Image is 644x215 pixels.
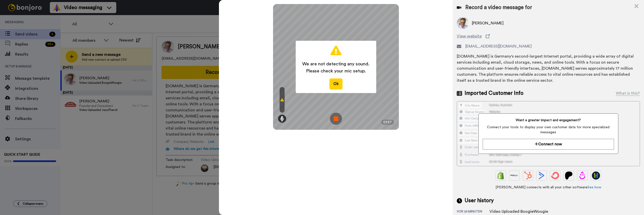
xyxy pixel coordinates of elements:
[457,53,640,83] div: [DOMAIN_NAME] is Germany's second-largest Internet portal, providing a wide array of digital serv...
[329,78,343,89] button: Ok
[538,171,546,180] img: ActiveCampaign
[483,139,614,150] button: Connect now
[465,197,494,204] span: User history
[616,90,640,96] div: What is this?
[483,125,614,135] span: Connect your tools to display your own customer data for more specialized messages
[465,43,532,49] span: [EMAIL_ADDRESS][DOMAIN_NAME]
[592,171,600,180] img: GoHighLevel
[489,208,548,214] div: Video Uploaded BoogieWoogie
[381,120,394,125] div: 01:27
[483,118,614,123] span: Want a greater impact and engagement?
[510,171,518,180] img: Ontraport
[302,60,369,67] span: We are not detecting any sound.
[457,185,640,190] span: [PERSON_NAME] connects with all your other software
[524,171,532,180] img: Hubspot
[578,171,586,180] img: Drip
[465,90,523,97] span: Imported Customer Info
[551,171,559,180] img: ConvertKit
[330,113,342,125] img: ic_record_stop.svg
[457,33,640,39] a: View website
[565,171,573,180] img: Patreon
[587,186,601,189] a: See how
[497,171,505,180] img: Shopify
[457,33,482,39] span: View website
[457,209,489,214] div: vor 25 Minuten
[302,67,369,74] span: Please check your mic setup.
